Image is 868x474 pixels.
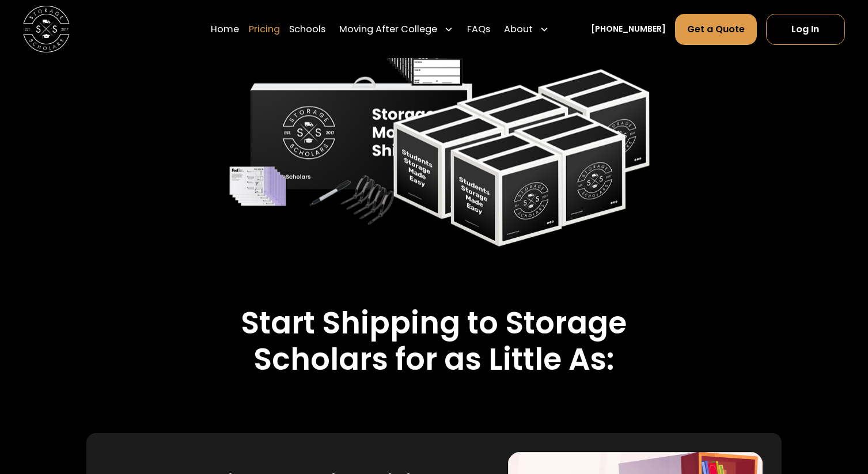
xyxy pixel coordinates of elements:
[591,23,666,35] a: [PHONE_NUMBER]
[504,22,533,36] div: About
[289,13,325,45] a: Schools
[211,13,239,45] a: Home
[467,13,490,45] a: FAQs
[339,22,437,36] div: Moving After College
[249,13,280,45] a: Pricing
[156,305,712,378] h2: Start Shipping to Storage Scholars for as Little As:
[766,13,845,44] a: Log In
[23,6,69,52] img: Storage Scholars main logo
[335,13,458,45] div: Moving After College
[675,13,757,44] a: Get a Quote
[499,13,554,45] div: About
